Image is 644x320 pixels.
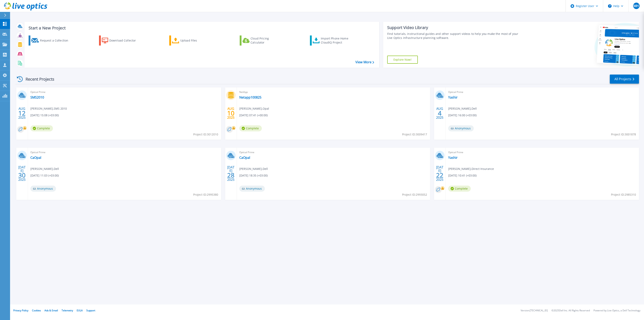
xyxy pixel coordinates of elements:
[169,35,214,46] a: Upload Files
[402,192,427,197] span: Project ID: 2993052
[239,106,269,111] span: [PERSON_NAME] , Opal
[29,35,73,46] a: Request a Collection
[29,26,374,30] h3: Start a New Project
[13,309,28,312] a: Privacy Policy
[593,309,640,312] li: Powered by Live Optics, a Dell Technology
[240,35,285,46] a: Cloud Pricing Calculator
[227,174,234,177] span: 28
[239,90,428,94] span: NetApp
[227,106,235,121] div: AUG 2025
[86,309,95,312] a: Support
[18,106,26,121] div: AUG 2025
[30,125,53,131] span: Complete
[109,36,141,45] div: Download Collector
[30,95,44,99] a: SMS2010
[448,173,477,178] span: [DATE] 10:41 (+03:00)
[634,4,639,7] span: MH
[62,309,73,312] a: Telemetry
[448,125,474,131] span: Anonymous
[251,36,283,45] div: Cloud Pricing Calculator
[448,167,494,171] span: [PERSON_NAME] , Direct Insurance
[436,166,444,181] div: [DATE] 2025
[18,174,26,177] span: 30
[227,166,235,181] div: [DATE] 2025
[40,36,72,45] div: Request a Collection
[15,74,60,84] div: Recent Projects
[30,90,219,94] span: Optical Prime
[611,192,636,197] span: Project ID: 2985310
[239,150,428,155] span: Optical Prime
[30,156,41,160] a: CaOpal
[321,36,352,45] div: Import Phone Home CloudIQ Project
[227,111,234,115] span: 10
[44,309,58,312] a: Ads & Email
[448,150,637,155] span: Optical Prime
[448,156,458,160] a: Yashir
[239,95,261,99] a: Netapp100825
[239,173,268,178] span: [DATE] 18:35 (+03:00)
[180,36,213,45] div: Upload Files
[239,156,250,160] a: CaOpal
[239,186,265,192] span: Anonymous
[436,106,444,121] div: AUG 2025
[239,125,262,131] span: Complete
[30,150,219,155] span: Optical Prime
[239,113,268,117] span: [DATE] 07:41 (+00:00)
[30,173,59,178] span: [DATE] 11:03 (+03:00)
[402,132,427,137] span: Project ID: 3009417
[193,132,218,137] span: Project ID: 3012010
[387,32,520,40] div: Find tutorials, instructional guides and other support videos to help you make the most of your L...
[611,132,636,137] span: Project ID: 3001878
[30,113,59,117] span: [DATE] 15:08 (+03:00)
[99,35,144,46] a: Download Collector
[77,309,83,312] a: EULA
[448,113,477,117] span: [DATE] 16:00 (+03:00)
[239,167,268,171] span: [PERSON_NAME] , Dell
[32,309,41,312] a: Cookies
[551,309,590,312] li: © 2025 Dell Inc. All Rights Reserved
[448,95,458,99] a: Yashir
[448,90,637,94] span: Optical Prime
[18,166,26,181] div: [DATE] 2025
[355,60,374,64] a: View More
[193,192,218,197] span: Project ID: 2995380
[448,106,477,111] span: [PERSON_NAME] , Dell
[436,174,443,177] span: 22
[30,167,59,171] span: [PERSON_NAME] , Dell
[387,56,418,64] a: Explore Now!
[521,309,548,312] li: Version: [TECHNICAL_ID]
[30,106,67,111] span: [PERSON_NAME] , SMS 2010
[18,111,26,115] span: 12
[438,111,442,115] span: 4
[387,25,520,30] div: Support Video Library
[610,75,639,84] a: All Projects
[448,186,471,192] span: Complete
[30,186,56,192] span: Anonymous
